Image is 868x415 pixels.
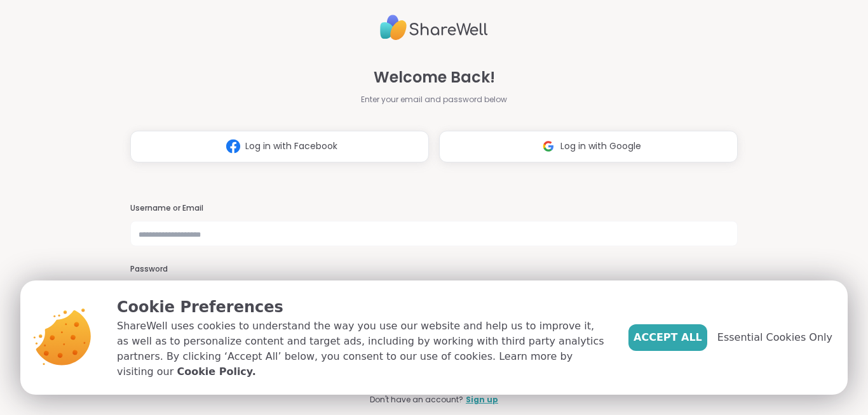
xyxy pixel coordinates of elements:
span: Log in with Facebook [245,140,337,153]
img: ShareWell Logomark [221,135,245,158]
a: Sign up [466,394,498,405]
h3: Username or Email [130,203,738,214]
span: Accept All [634,330,702,345]
span: Don't have an account? [370,394,463,405]
span: Essential Cookies Only [717,330,832,345]
h3: Password [130,264,738,275]
button: Accept All [628,324,707,351]
img: ShareWell Logomark [536,135,560,158]
a: Cookie Policy. [177,364,255,379]
p: ShareWell uses cookies to understand the way you use our website and help us to improve it, as we... [117,319,608,379]
button: Log in with Google [439,131,738,162]
img: ShareWell Logo [380,10,488,46]
span: Log in with Google [560,140,641,153]
p: Cookie Preferences [117,296,608,319]
span: Enter your email and password below [361,94,507,105]
span: Welcome Back! [374,66,495,89]
button: Log in with Facebook [130,131,429,162]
